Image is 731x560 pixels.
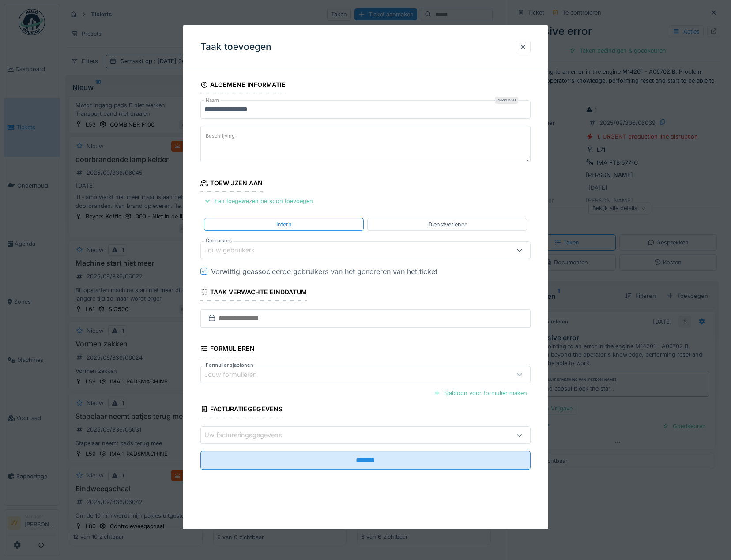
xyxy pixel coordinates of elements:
[200,177,263,192] div: Toewijzen aan
[204,131,237,142] label: Beschrijving
[200,286,307,301] div: Taak verwachte einddatum
[211,266,437,277] div: Verwittig geassocieerde gebruikers van het genereren van het ticket
[200,402,283,417] div: Facturatiegegevens
[204,245,267,255] div: Jouw gebruikers
[200,342,255,357] div: Formulieren
[200,41,271,53] h3: Taak toevoegen
[204,370,269,380] div: Jouw formulieren
[428,220,467,229] div: Dienstverlener
[204,237,234,244] label: Gebruikers
[276,220,292,229] div: Intern
[430,387,531,399] div: Sjabloon voor formulier maken
[204,361,255,369] label: Formulier sjablonen
[204,97,221,104] label: Naam
[204,431,294,440] div: Uw factureringsgegevens
[495,97,518,104] div: Verplicht
[200,78,286,93] div: Algemene informatie
[200,195,317,207] div: Een toegewezen persoon toevoegen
